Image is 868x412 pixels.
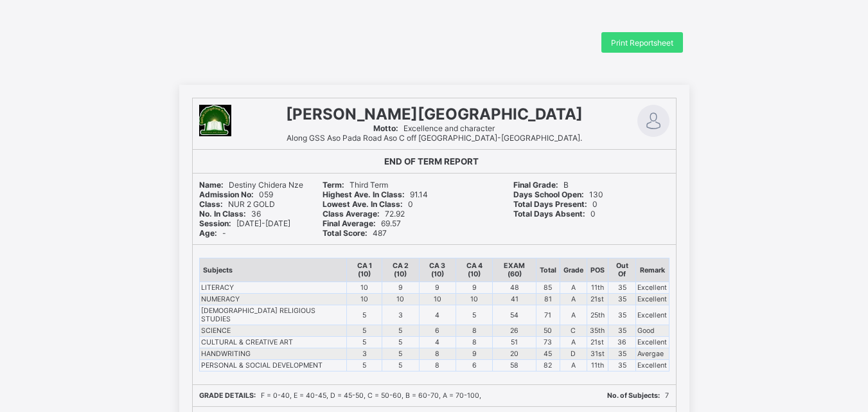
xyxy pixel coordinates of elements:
[382,294,419,305] td: 10
[199,325,346,337] td: SCIENCE
[346,258,382,282] th: CA 1 (10)
[199,180,303,190] span: Destiny Chidera Nze
[560,325,587,337] td: C
[323,199,403,209] b: Lowest Ave. In Class:
[199,228,226,238] span: -
[373,123,398,133] b: Motto:
[608,325,636,337] td: 35
[513,199,598,209] span: 0
[419,325,456,337] td: 6
[513,199,587,209] b: Total Days Present:
[287,133,582,143] span: Along GSS Aso Pada Road Aso C off [GEOGRAPHIC_DATA]-[GEOGRAPHIC_DATA].
[456,258,493,282] th: CA 4 (10)
[456,348,493,360] td: 9
[323,180,388,190] span: Third Term
[493,337,536,348] td: 51
[493,348,536,360] td: 20
[607,391,669,400] span: 7
[346,282,382,294] td: 10
[636,282,669,294] td: Excellent
[199,282,346,294] td: LITERACY
[199,348,346,360] td: HANDWRITING
[513,180,558,190] b: Final Grade:
[560,305,587,325] td: A
[560,337,587,348] td: A
[199,199,223,209] b: Class:
[536,348,560,360] td: 45
[536,337,560,348] td: 73
[587,337,608,348] td: 21st
[636,305,669,325] td: Excellent
[419,360,456,372] td: 8
[373,123,495,133] span: Excellence and character
[419,305,456,325] td: 4
[419,337,456,348] td: 4
[346,348,382,360] td: 3
[199,391,481,400] span: F = 0-40, E = 40-45, D = 45-50, C = 50-60, B = 60-70, A = 70-100,
[199,190,254,199] b: Admission No:
[382,258,419,282] th: CA 2 (10)
[323,209,380,219] b: Class Average:
[199,180,224,190] b: Name:
[382,337,419,348] td: 5
[323,219,401,228] span: 69.57
[199,199,275,209] span: NUR 2 GOLD
[560,258,587,282] th: Grade
[346,360,382,372] td: 5
[560,294,587,305] td: A
[587,360,608,372] td: 11th
[608,360,636,372] td: 35
[199,190,273,199] span: 059
[611,38,673,48] span: Print Reportsheet
[607,391,660,400] b: No. of Subjects:
[346,294,382,305] td: 10
[608,348,636,360] td: 35
[536,305,560,325] td: 71
[382,305,419,325] td: 3
[384,156,479,166] b: END OF TERM REPORT
[419,258,456,282] th: CA 3 (10)
[587,305,608,325] td: 25th
[636,294,669,305] td: Excellent
[199,391,256,400] b: GRADE DETAILS:
[493,258,536,282] th: EXAM (60)
[608,282,636,294] td: 35
[587,294,608,305] td: 21st
[199,360,346,372] td: PERSONAL & SOCIAL DEVELOPMENT
[323,180,344,190] b: Term:
[493,294,536,305] td: 41
[493,282,536,294] td: 48
[419,294,456,305] td: 10
[536,325,560,337] td: 50
[513,190,584,199] b: Days School Open:
[608,294,636,305] td: 35
[199,228,217,238] b: Age:
[513,190,603,199] span: 130
[199,258,346,282] th: Subjects
[199,209,261,219] span: 36
[419,348,456,360] td: 8
[513,209,585,219] b: Total Days Absent:
[456,282,493,294] td: 9
[536,258,560,282] th: Total
[493,360,536,372] td: 58
[560,282,587,294] td: A
[346,337,382,348] td: 5
[199,294,346,305] td: NUMERACY
[323,228,387,238] span: 487
[199,219,231,228] b: Session:
[323,228,368,238] b: Total Score:
[608,258,636,282] th: Out Of
[493,305,536,325] td: 54
[608,337,636,348] td: 36
[323,190,428,199] span: 91.14
[587,282,608,294] td: 11th
[382,282,419,294] td: 9
[536,360,560,372] td: 82
[286,105,583,123] span: [PERSON_NAME][GEOGRAPHIC_DATA]
[199,337,346,348] td: CULTURAL & CREATIVE ART
[346,325,382,337] td: 5
[346,305,382,325] td: 5
[199,219,290,228] span: [DATE]-[DATE]
[636,258,669,282] th: Remark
